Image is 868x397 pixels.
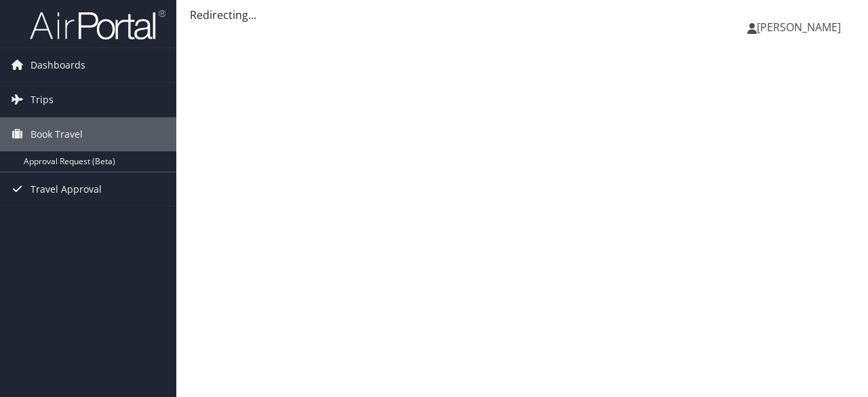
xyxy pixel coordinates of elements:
[747,7,854,48] a: [PERSON_NAME]
[30,9,165,41] img: airportal-logo.png
[31,83,54,117] span: Trips
[31,172,102,206] span: Travel Approval
[190,7,854,23] div: Redirecting...
[31,48,85,82] span: Dashboards
[757,20,841,35] span: [PERSON_NAME]
[31,117,83,151] span: Book Travel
